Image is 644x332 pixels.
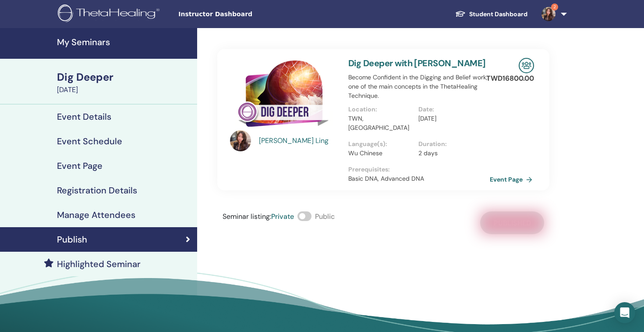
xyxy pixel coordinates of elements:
[348,57,486,69] a: Dig Deeper with [PERSON_NAME]
[519,58,534,73] img: In-Person Seminar
[52,70,197,95] a: Dig Deeper[DATE]
[230,130,251,151] img: default.jpg
[57,136,122,146] h4: Event Schedule
[418,105,483,114] p: Date :
[57,210,135,220] h4: Manage Attendees
[223,212,271,221] span: Seminar listing :
[57,37,192,47] h4: My Seminars
[178,10,310,19] span: Instructor Dashboard
[418,114,483,123] p: [DATE]
[448,6,534,22] a: Student Dashboard
[348,149,413,158] p: Wu Chinese
[486,73,534,84] p: TWD 16800.00
[230,58,338,133] img: Dig Deeper
[348,165,488,174] p: Prerequisites :
[57,70,192,85] div: Dig Deeper
[57,161,103,171] h4: Event Page
[57,185,137,196] h4: Registration Details
[418,139,483,149] p: Duration :
[57,234,87,245] h4: Publish
[551,4,558,11] span: 2
[348,174,488,183] p: Basic DNA, Advanced DNA
[348,73,488,100] p: Become Confident in the Digging and Belief work, one of the main concepts in the ThetaHealing Tec...
[490,173,536,186] a: Event Page
[541,7,556,21] img: default.jpg
[259,136,340,146] a: [PERSON_NAME] Ling
[57,259,141,269] h4: Highlighted Seminar
[58,4,163,24] img: logo.png
[418,149,483,158] p: 2 days
[455,10,466,18] img: graduation-cap-white.svg
[315,212,335,221] span: Public
[57,111,111,122] h4: Event Details
[614,302,635,323] div: Open Intercom Messenger
[271,212,294,221] span: Private
[348,139,413,149] p: Language(s) :
[348,114,413,132] p: TWN, [GEOGRAPHIC_DATA]
[348,105,413,114] p: Location :
[57,85,192,95] div: [DATE]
